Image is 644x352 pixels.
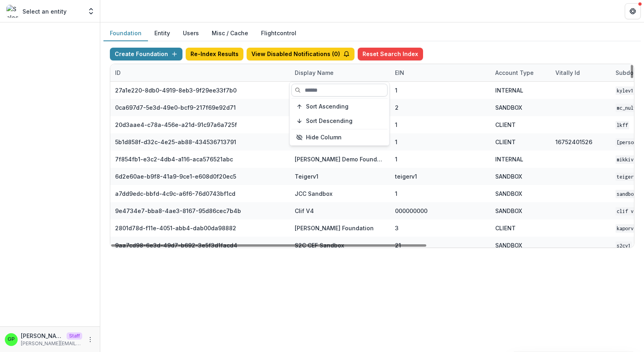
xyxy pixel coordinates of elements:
div: 000000000 [395,207,427,215]
div: Display Name [290,68,338,77]
div: SANDBOX [495,103,522,112]
div: Clif V4 [295,207,314,215]
div: S2C CEF Sandbox [295,241,344,249]
code: sandbox [616,190,638,198]
div: Teigerv1 [295,172,318,181]
div: JCC Sandbox [295,189,332,198]
div: [PERSON_NAME] Foundation [295,224,374,232]
code: lkff [616,121,629,129]
div: 5b1d858f-d32c-4e25-ab88-434536713791 [115,138,236,146]
div: INTERNAL [495,86,523,95]
button: More [85,335,95,344]
button: Foundation [103,26,148,41]
button: Sort Descending [292,115,388,127]
div: Vitally Id [551,64,611,81]
div: 27a1e220-8db0-4919-8eb3-9f29ee33f7b0 [115,86,237,95]
p: Staff [67,332,82,340]
div: Account Type [490,64,551,81]
button: Entity [148,26,176,41]
div: [PERSON_NAME] Demo Foundation [295,155,385,163]
img: Select an entity [6,5,19,18]
div: Display Name [290,64,390,81]
button: View Disabled Notifications (0) [247,48,354,60]
code: kaporv3 [616,224,638,233]
span: Sort Ascending [306,103,348,110]
div: 7f854fb1-e3c2-4db4-a116-aca576521abc [115,155,233,163]
button: Reset Search Index [358,48,423,60]
div: INTERNAL [495,155,523,163]
div: 0ca697d7-5e3d-49e0-bcf9-217f69e92d71 [115,103,236,112]
div: Account Type [490,68,539,77]
button: Sort Ascending [292,100,388,113]
span: Sort Descending [306,118,352,125]
div: 20d3aae4-c78a-456e-a21d-91c97a6a725f [115,121,237,129]
div: 9aa7cd98-6e3d-49d7-b692-3e5f3d1facd4 [115,241,237,249]
a: Flightcontrol [261,29,296,37]
div: Griffin Perry [8,337,15,342]
div: 21 [395,241,401,249]
div: 2801d78d-f11e-4051-abb4-dab00da98882 [115,224,236,232]
div: 3 [395,224,399,232]
div: EIN [390,64,490,81]
div: ID [110,64,290,81]
button: Users [176,26,205,41]
button: Re-Index Results [186,48,243,60]
div: a7dd9edc-bbfd-4c9c-a6f6-76d0743bf1cd [115,189,235,198]
div: EIN [390,68,409,77]
div: teigerv1 [395,172,417,181]
div: 1 [395,138,397,146]
div: CLIENT [495,121,516,129]
div: 16752401526 [555,138,592,146]
div: 1 [395,189,397,198]
code: Clif V4 [616,207,638,215]
code: teigerv1 [616,173,640,181]
div: 1 [395,86,397,95]
button: Misc / Cache [205,26,255,41]
button: Open entity switcher [85,3,97,19]
button: Hide Column [292,131,388,144]
div: 1 [395,155,397,163]
div: CLIENT [495,138,516,146]
p: [PERSON_NAME][EMAIL_ADDRESS][DOMAIN_NAME] [21,340,82,347]
div: SANDBOX [495,207,522,215]
code: kylev1 [616,86,635,95]
button: Create Foundation [110,48,182,60]
div: 1 [395,121,397,129]
code: s2cv1 [616,241,632,250]
div: Vitally Id [551,68,585,77]
div: SANDBOX [495,189,522,198]
div: CLIENT [495,224,516,232]
button: Get Help [625,3,641,19]
div: SANDBOX [495,241,522,249]
div: 6d2e60ae-b9f8-41a9-9ce1-e608d0f20ec5 [115,172,236,181]
p: Select an entity [22,7,67,16]
div: 2 [395,103,399,112]
div: 9e4734e7-bba8-4ae3-8167-95d86cec7b4b [115,207,241,215]
div: ID [110,68,126,77]
div: SANDBOX [495,172,522,181]
p: [PERSON_NAME] [21,332,63,340]
code: mikkiv1 [616,155,638,164]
